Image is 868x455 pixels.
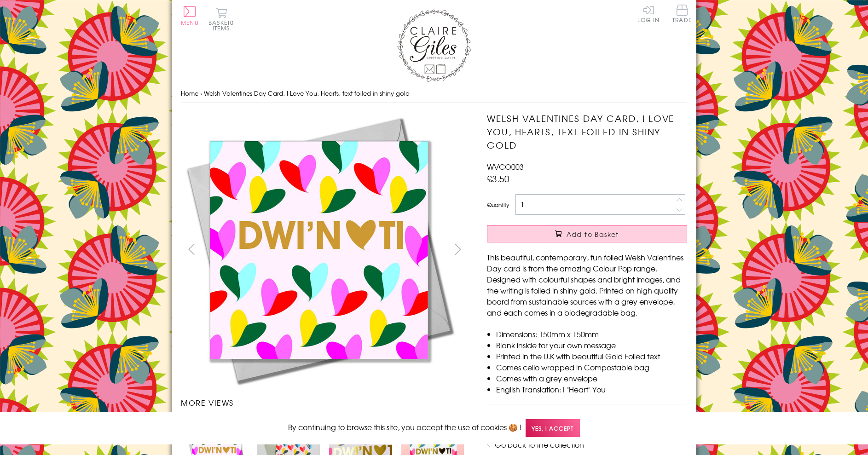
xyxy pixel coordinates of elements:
li: Comes with a grey envelope [496,373,687,384]
img: Welsh Valentines Day Card, I Love You, Hearts, text foiled in shiny gold [469,112,745,388]
span: £3.50 [487,172,509,185]
label: Quantity [487,201,509,209]
img: Claire Giles Greetings Cards [397,9,471,82]
span: Yes, I accept [526,419,580,437]
span: WVCO003 [487,161,524,172]
h3: More views [181,397,469,408]
p: This beautiful, contemporary, fun foiled Welsh Valentines Day card is from the amazing Colour Pop... [487,252,687,318]
button: Add to Basket [487,225,687,242]
a: Log In [637,5,660,23]
a: Home [181,89,198,98]
li: English Translation: I "Heart" You [496,384,687,395]
span: Trade [672,5,692,23]
li: Blank inside for your own message [496,340,687,351]
span: › [200,89,202,98]
span: Menu [181,18,199,27]
a: Trade [672,5,692,24]
span: Add to Basket [567,230,619,239]
button: Basket0 items [208,7,234,31]
a: Go back to the collection [495,439,584,450]
li: Comes cello wrapped in Compostable bag [496,362,687,373]
img: Welsh Valentines Day Card, I Love You, Hearts, text foiled in shiny gold [181,112,457,388]
button: prev [181,239,202,259]
button: next [448,239,469,259]
li: Printed in the U.K with beautiful Gold Foiled text [496,351,687,362]
li: Dimensions: 150mm x 150mm [496,328,687,340]
h1: Welsh Valentines Day Card, I Love You, Hearts, text foiled in shiny gold [487,112,687,151]
span: 0 items [213,18,234,32]
nav: breadcrumbs [181,84,687,103]
span: Welsh Valentines Day Card, I Love You, Hearts, text foiled in shiny gold [204,89,410,98]
button: Menu [181,6,199,25]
